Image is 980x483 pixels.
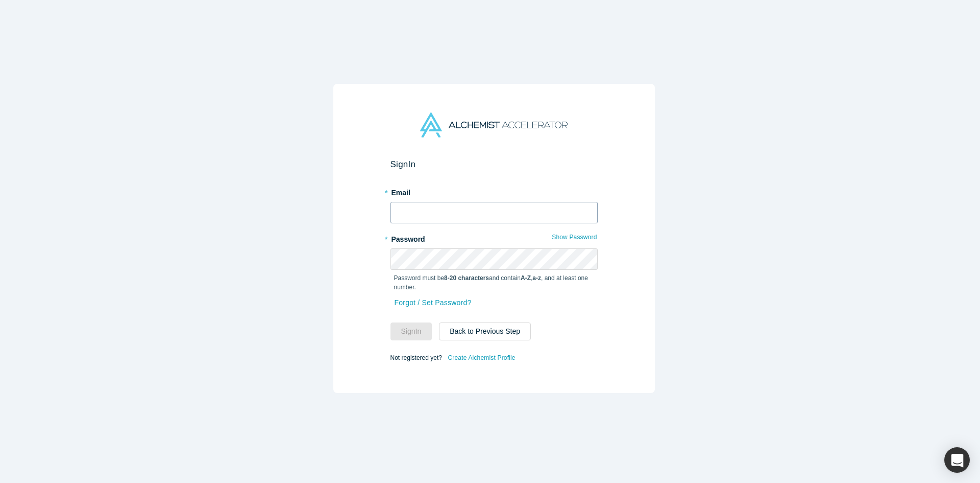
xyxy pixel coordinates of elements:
label: Email [390,184,598,198]
img: Alchemist Accelerator Logo [420,112,567,137]
a: Create Alchemist Profile [447,351,516,364]
strong: a-z [532,274,541,282]
label: Password [390,231,598,245]
strong: 8-20 characters [444,274,489,282]
strong: A-Z [521,274,531,282]
a: Forgot / Set Password? [394,294,472,312]
p: Password must be and contain , , and at least one number. [394,273,594,292]
button: SignIn [390,323,432,340]
h2: Sign In [390,159,598,170]
button: Show Password [551,231,597,244]
span: Not registered yet? [390,354,442,361]
button: Back to Previous Step [439,323,531,340]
